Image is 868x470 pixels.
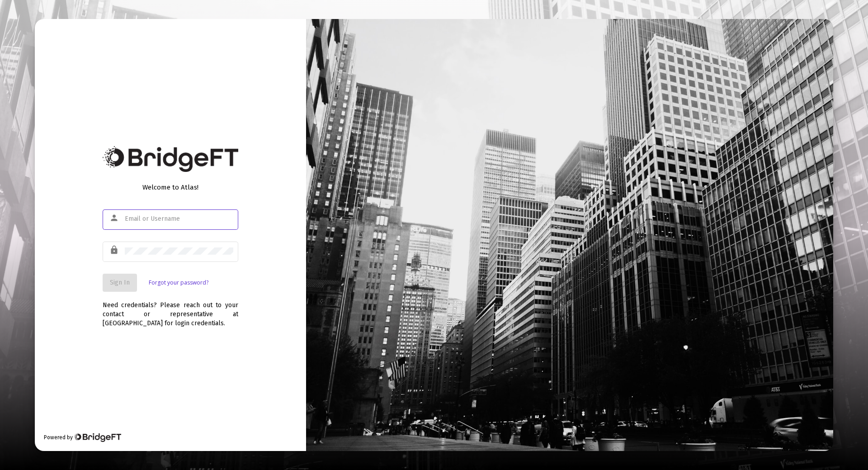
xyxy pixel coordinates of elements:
mat-icon: person [109,213,120,223]
a: Forgot your password? [149,278,208,287]
mat-icon: lock [109,245,120,256]
span: Sign In [110,279,130,286]
div: Welcome to Atlas! [103,183,238,192]
img: Bridge Financial Technology Logo [74,433,121,442]
img: Bridge Financial Technology Logo [103,146,238,172]
button: Sign In [103,274,137,292]
input: Email or Username [125,215,233,223]
div: Powered by [44,433,121,442]
div: Need credentials? Please reach out to your contact or representative at [GEOGRAPHIC_DATA] for log... [103,292,238,328]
